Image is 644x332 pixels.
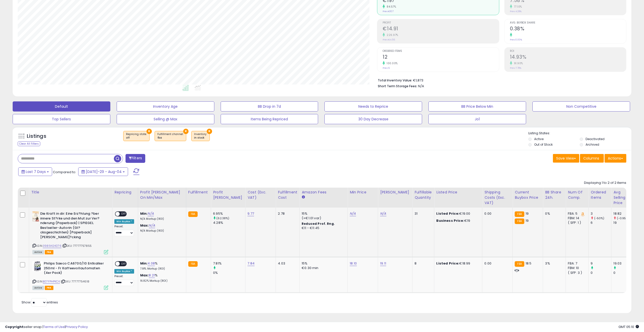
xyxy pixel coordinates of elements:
[380,190,410,195] div: [PERSON_NAME]
[140,229,182,233] p: N/A Markup (ROI)
[5,325,88,329] div: seller snap | |
[26,169,46,174] span: Last 7 Days
[120,262,128,266] span: OFF
[149,223,155,228] a: N/A
[126,154,145,163] button: Filters
[568,211,585,216] div: FBA: 5
[350,261,357,266] a: 18.10
[591,271,611,275] div: 0
[140,217,182,221] p: N/A Markup (ROI)
[43,244,61,248] a: 3989424076
[350,211,356,216] a: N/A
[120,212,128,216] span: OFF
[383,67,390,70] small: Prev: 6
[510,38,522,41] small: Prev: 0.00%
[188,211,198,217] small: FBA
[148,261,155,266] a: 4.08
[532,101,630,112] button: Non Competitive
[591,220,611,225] div: 6
[383,50,499,53] span: Ordered Items
[22,300,58,305] span: Show: entries
[568,190,586,200] div: Num of Comp.
[302,266,344,270] div: €0.30 min
[568,266,585,270] div: FBM: 10
[140,261,148,266] b: Min:
[378,78,412,82] b: Total Inventory Value:
[383,10,393,13] small: Prev: €107
[149,273,155,278] a: 8.21
[114,190,136,195] div: Repricing
[114,225,134,236] div: Preset:
[302,261,344,266] div: 15%
[586,142,599,147] label: Archived
[515,211,524,217] small: FBA
[378,77,622,83] li: €1,873
[383,38,395,41] small: Prev: €4.56
[512,61,523,65] small: 91.90%
[247,190,274,200] div: Cost (Exc. VAT)
[526,261,532,266] span: 18.5
[545,211,562,216] div: 0%
[44,261,105,277] b: Philips Saeco CA6700/10 Entkalker 250ml - Fr Kaffeevollautomaten (4er Pack)
[61,279,89,283] span: | SKU: 77777754618
[32,250,44,254] span: All listings currently available for purchase on Amazon
[436,211,459,216] b: Listed Price:
[140,223,149,228] b: Max:
[484,261,509,266] div: 0.00
[613,261,634,266] div: 19.03
[31,190,110,195] div: Title
[526,218,529,223] span: 19
[553,154,579,163] button: Save View
[157,132,183,140] span: Fulfillment channel :
[436,218,464,223] b: Business Price:
[617,216,630,220] small: (-0.95%)
[157,136,183,140] div: fba
[613,220,634,225] div: 19
[380,211,386,216] a: N/A
[194,132,207,140] span: Inventory :
[213,220,245,225] div: 4.28%
[594,216,605,220] small: (-50%)
[414,211,430,216] div: 31
[510,10,522,13] small: Prev: 4.28%
[213,261,245,266] div: 7.81%
[221,114,318,124] button: Items Being Repriced
[302,226,344,230] div: €11 - €11.45
[436,211,478,216] div: €19.00
[148,211,154,216] a: N/A
[526,211,529,216] span: 19
[126,132,147,140] span: Repricing state :
[383,21,499,24] span: Profit
[140,211,148,216] b: Min:
[13,101,110,112] button: Default
[515,218,524,224] small: FBA
[32,211,108,254] div: ASIN:
[510,67,521,70] small: Prev: 7.78%
[140,267,182,271] p: 7.91% Markup (ROI)
[484,211,509,216] div: 0.00
[436,190,480,195] div: Listed Price
[207,129,212,134] button: ×
[380,261,386,266] a: 19.11
[66,324,88,329] a: Privacy Policy
[385,5,396,9] small: 84.57%
[414,190,432,200] div: Fulfillable Quantity
[515,261,524,267] small: FBA
[43,279,60,284] a: B07FPHPKCK
[278,211,296,216] div: 2.78
[534,142,553,147] label: Out of Stock
[591,261,611,266] div: 9
[545,190,564,200] div: BB Share 24h.
[278,261,296,266] div: 4.03
[302,190,345,195] div: Amazon Fees
[45,250,53,254] span: FBA
[613,211,634,216] div: 18.82
[140,261,182,271] div: %
[247,211,254,216] a: 9.77
[27,133,46,140] h5: Listings
[618,324,639,329] span: 2025-08-12 05:10 GMT
[183,129,189,134] button: ×
[428,114,526,124] button: Jo1
[545,261,562,266] div: 3%
[126,136,147,140] div: off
